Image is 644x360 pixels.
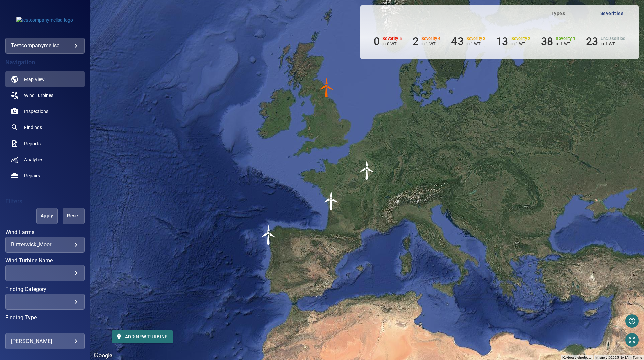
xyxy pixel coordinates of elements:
span: Reports [24,140,41,147]
a: repairs noActive [5,168,85,184]
img: windFarmIconCat4.svg [317,78,337,98]
h6: 13 [496,35,508,48]
h6: Severity 2 [511,36,531,41]
div: Finding Type [5,322,85,338]
span: Wind Turbines [24,92,53,99]
span: Severities [589,9,635,18]
div: Finding Category [5,294,85,310]
li: Severity 5 [374,35,402,48]
h6: 23 [586,35,598,48]
img: testcompanymelisa-logo [16,17,73,23]
p: in 1 WT [421,41,441,46]
a: Open this area in Google Maps (opens a new window) [92,351,114,360]
div: Wind Farms [5,237,85,253]
div: Wind Turbine Name [5,265,85,281]
li: Severity 2 [496,35,530,48]
a: analytics noActive [5,152,85,168]
h6: 43 [451,35,463,48]
a: inspections noActive [5,103,85,119]
img: Google [92,351,114,360]
h6: Severity 4 [421,36,441,41]
button: Keyboard shortcuts [562,355,591,360]
a: map active [5,71,85,87]
h6: Severity 5 [382,36,402,41]
label: Finding Category [5,287,85,292]
label: Wind Farms [5,229,85,235]
p: in 0 WT [382,41,402,46]
li: Severity 3 [451,35,485,48]
span: Repairs [24,172,40,179]
a: findings noActive [5,119,85,136]
span: Reset [71,212,76,220]
h6: Unclassified [601,36,625,41]
div: testcompanymelisa [11,40,79,51]
a: windturbines noActive [5,87,85,103]
gmp-advanced-marker: WTG_4 [317,78,337,98]
label: Wind Turbine Name [5,258,85,263]
h6: Severity 3 [466,36,486,41]
span: Analytics [24,156,43,163]
li: Severity 1 [541,35,575,48]
p: in 1 WT [601,41,625,46]
p: in 1 WT [511,41,531,46]
h6: 2 [413,35,419,48]
img: windFarmIcon.svg [357,160,377,180]
h4: Navigation [5,59,85,66]
div: testcompanymelisa [5,38,85,54]
span: Map View [24,76,45,83]
img: windFarmIcon.svg [259,225,279,245]
gmp-advanced-marker: test1 [259,225,279,245]
div: [PERSON_NAME] [11,336,79,347]
div: Butterwick_Moor [11,241,79,248]
img: windFarmIcon.svg [321,190,341,210]
label: Finding Type [5,315,85,320]
h6: 0 [374,35,380,48]
li: Severity 4 [413,35,441,48]
a: reports noActive [5,136,85,152]
span: Imagery ©2025 NASA [595,356,629,359]
a: Terms (opens in new tab) [633,356,642,359]
li: Severity Unclassified [586,35,625,48]
button: Reset [63,208,85,224]
span: Inspections [24,108,48,115]
span: Apply [45,212,49,220]
span: Add new turbine [117,332,168,341]
gmp-advanced-marker: test-1_0 [321,190,341,210]
span: Types [535,9,581,18]
h6: Severity 1 [556,36,575,41]
button: Add new turbine [112,330,173,343]
gmp-advanced-marker: Test1 [357,160,377,180]
h4: Filters [5,198,85,205]
p: in 1 WT [556,41,575,46]
button: Apply [36,208,58,224]
h6: 38 [541,35,553,48]
span: Findings [24,124,42,131]
p: in 1 WT [466,41,486,46]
